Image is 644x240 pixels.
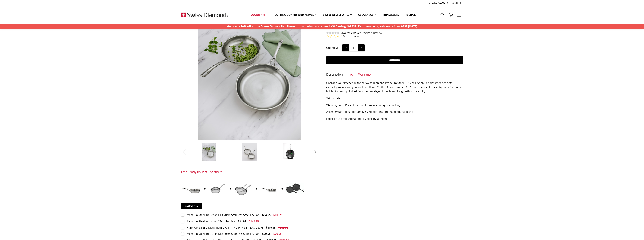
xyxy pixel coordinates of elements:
span: $119.95 [266,226,276,229]
p: Set Includes: [326,96,463,100]
div: Premium Steel Induction DLX 28cm Stainless Steel Fry Pan [186,213,259,217]
a: Warranty [358,73,372,77]
a: Write a Review [363,32,382,35]
img: Premium steel DLX 2pc fry pan set (28 and 24cm) life style shot [202,142,216,161]
img: Premium steel DLX 2pc fry pan set (28 and 24cm) product shot [242,142,257,161]
div: Premium Steel Induction 28cm Fry Pan [186,220,235,223]
p: 24cm Frypan – Perfect for smaller meals and quick cooking [326,103,463,107]
span: $109.95 [273,213,283,217]
a: Select all [181,203,202,209]
img: XD Induction 2 Piece Set: 28cm Fry Pan and 28x28cm Grill Pan [286,183,304,194]
a: Description [326,73,343,77]
p: Get extra10% off and a Bonus 5-piece Pan Protector set when you spend $300 using 2025SALE coupon ... [227,24,417,29]
p: 28cm Frypan – Ideal for family-sized portions and multi-course feasts. [326,110,463,114]
label: Quantity: [326,46,338,50]
img: Premium Steel DLX - 8" (20cm) Stainless Steel Fry Pan | Swiss Diamond - Product [182,179,201,198]
img: Premium Steel DLX - 8" (20cm) Stainless Steel Fry Pan | Swiss Diamond [260,179,278,198]
span: $79.95 [273,232,282,235]
p: Experience professional-quality cooking at home. [326,117,463,121]
span: $259.95 [278,226,288,229]
img: PREMIUM STEEL INDUCTION 2PC FRYING PAN SET 20 & 28CM [234,179,253,198]
a: Top Sellers [379,11,402,19]
span: $84.95 [238,220,246,223]
a: Write a review [343,35,359,38]
div: Premium Steel Induction DLX 20cm Stainless Steel Fry Pan [186,232,259,235]
span: $149.95 [249,220,259,223]
a: Lids & Accessories [320,11,355,19]
span: (No reviews yet) [341,32,361,35]
img: Free Shipping On Every Order [181,5,228,24]
div: PREMIUM STEEL INDUCTION 2PC FRYING PAN SET 20 & 28CM [186,226,263,229]
button: Next [310,146,318,158]
img: Premium steel DLX 2pc fry pan set half gift box packaging [283,142,297,161]
span: $54.95 [262,213,271,217]
button: Previous [181,146,189,158]
div: Frequently Bought Together: [181,170,222,174]
a: Cookware [247,11,272,19]
p: Upgrade your kitchen with the Swiss Diamond Premium Steel DLX 2pc Frypan Set, designed for both e... [326,81,463,93]
img: Premium Steel Induction 28cm Fry Pan [208,182,227,195]
span: $39.95 [262,232,271,235]
a: Recipes [402,11,419,19]
a: Cutting boards and knives [271,11,320,19]
a: Info [348,73,353,77]
a: Clearance [355,11,379,19]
